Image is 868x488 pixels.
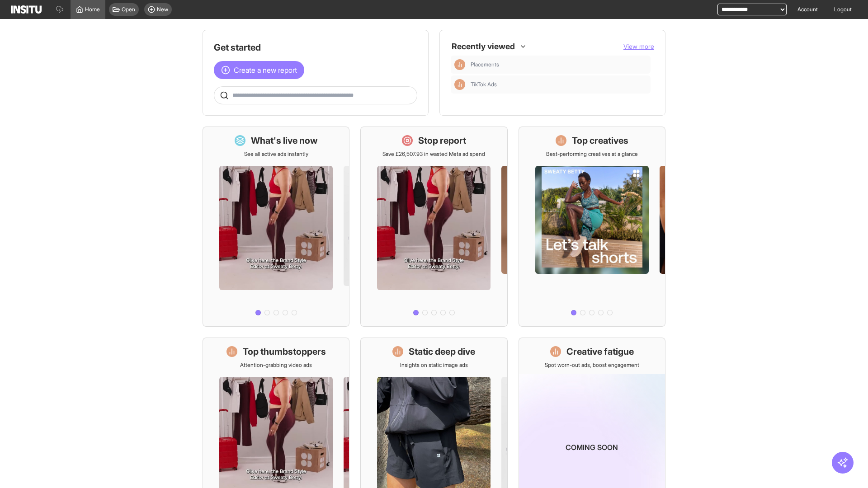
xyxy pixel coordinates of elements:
h1: Top creatives [572,134,628,147]
p: Attention-grabbing video ads [240,361,312,369]
span: New [157,6,168,13]
a: Stop reportSave £26,507.93 in wasted Meta ad spend [360,127,507,327]
a: What's live nowSee all active ads instantly [203,127,349,327]
span: Home [85,6,100,13]
a: Top creativesBest-performing creatives at a glance [519,127,665,327]
span: TikTok Ads [471,81,497,88]
h1: Get started [214,41,417,54]
h1: Stop report [418,134,466,147]
h1: Top thumbstoppers [243,345,326,358]
p: Save £26,507.93 in wasted Meta ad spend [382,150,485,158]
h1: What's live now [251,134,318,147]
img: Logo [11,5,42,14]
p: Best-performing creatives at a glance [546,150,638,158]
span: View more [623,42,654,50]
h1: Static deep dive [409,345,475,358]
div: Insights [454,59,465,70]
button: Create a new report [214,61,304,79]
span: TikTok Ads [471,81,647,88]
span: Open [122,6,135,13]
span: Placements [471,61,499,68]
button: View more [623,42,654,51]
span: Create a new report [234,65,297,75]
p: See all active ads instantly [244,150,308,158]
span: Placements [471,61,647,68]
div: Insights [454,79,465,90]
p: Insights on static image ads [400,361,468,369]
